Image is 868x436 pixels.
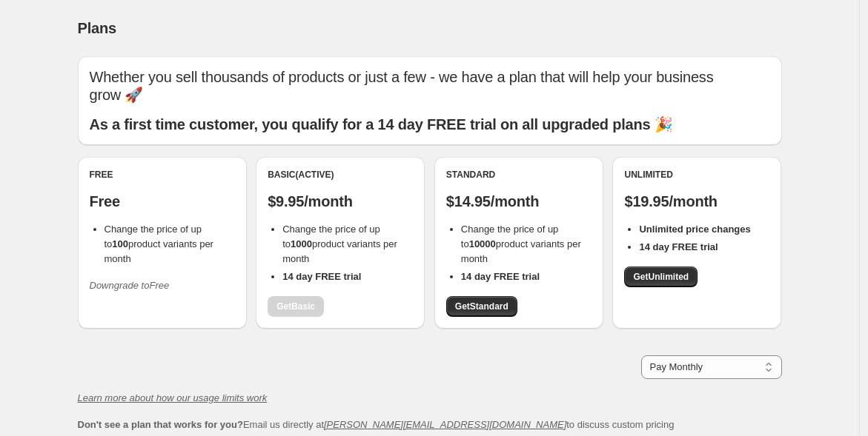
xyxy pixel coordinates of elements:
[282,271,361,282] b: 14 day FREE trial
[469,238,496,249] b: 10000
[81,274,179,298] button: Downgrade toFree
[446,192,592,210] p: $14.95/month
[282,224,397,264] span: Change the price of up to product variants per month
[446,169,592,181] div: Standard
[624,266,698,287] a: GetUnlimited
[461,271,540,282] b: 14 day FREE trial
[78,419,243,430] b: Don't see a plan that works for you?
[639,241,718,252] b: 14 day FREE trial
[78,419,675,430] span: Email us directly at to discuss custom pricing
[461,224,581,264] span: Change the price of up to product variants per month
[639,224,750,235] b: Unlimited price changes
[624,192,769,210] p: $19.95/month
[446,296,517,317] a: GetStandard
[268,192,413,210] p: $9.95/month
[78,20,116,36] span: Plans
[90,280,170,291] i: Downgrade to Free
[268,169,413,181] div: Basic (Active)
[633,271,689,283] span: Get Unlimited
[112,238,128,249] b: 100
[90,116,673,133] b: As a first time customer, you qualify for a 14 day FREE trial on all upgraded plans 🎉
[624,169,769,181] div: Unlimited
[455,301,508,312] span: Get Standard
[105,224,213,264] span: Change the price of up to product variants per month
[90,68,770,104] p: Whether you sell thousands of products or just a few - we have a plan that will help your busines...
[324,419,566,430] a: [PERSON_NAME][EMAIL_ADDRESS][DOMAIN_NAME]
[90,169,235,181] div: Free
[291,238,312,249] b: 1000
[78,392,268,403] a: Learn more about how our usage limits work
[90,192,235,210] p: Free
